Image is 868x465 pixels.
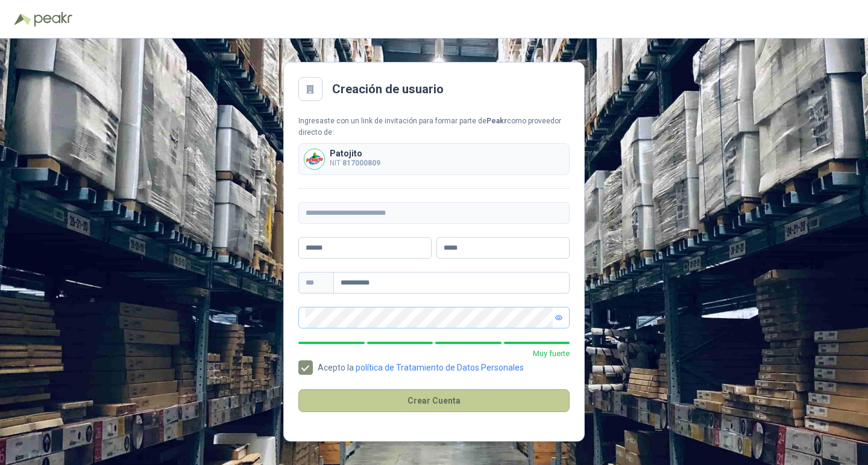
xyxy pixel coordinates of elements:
[298,348,570,360] p: Muy fuerte
[555,314,562,321] span: eye
[304,149,324,169] img: Company Logo
[330,158,380,169] p: NIT
[298,389,570,412] button: Crear Cuenta
[356,363,524,372] a: política de Tratamiento de Datos Personales
[34,12,72,26] img: Peakr
[342,159,380,167] b: 817000809
[298,115,570,138] div: Ingresaste con un link de invitación para formar parte de como proveedor directo de:
[486,117,507,125] b: Peakr
[330,149,380,158] p: Patojito
[14,13,31,25] img: Logo
[332,80,444,99] h2: Creación de usuario
[313,363,529,372] span: Acepto la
